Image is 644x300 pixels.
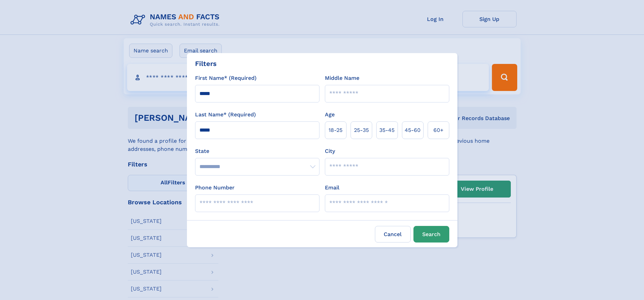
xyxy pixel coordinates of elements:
label: City [325,147,335,155]
label: First Name* (Required) [195,74,257,82]
label: Last Name* (Required) [195,111,256,119]
span: 35‑45 [379,126,395,134]
label: Age [325,111,335,119]
span: 60+ [433,126,444,134]
label: Cancel [375,226,411,243]
label: Middle Name [325,74,359,82]
span: 18‑25 [329,126,342,134]
span: 45‑60 [405,126,421,134]
button: Search [413,226,449,243]
span: 25‑35 [354,126,369,134]
label: State [195,147,319,155]
label: Phone Number [195,184,235,192]
label: Email [325,184,339,192]
div: Filters [195,59,217,69]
